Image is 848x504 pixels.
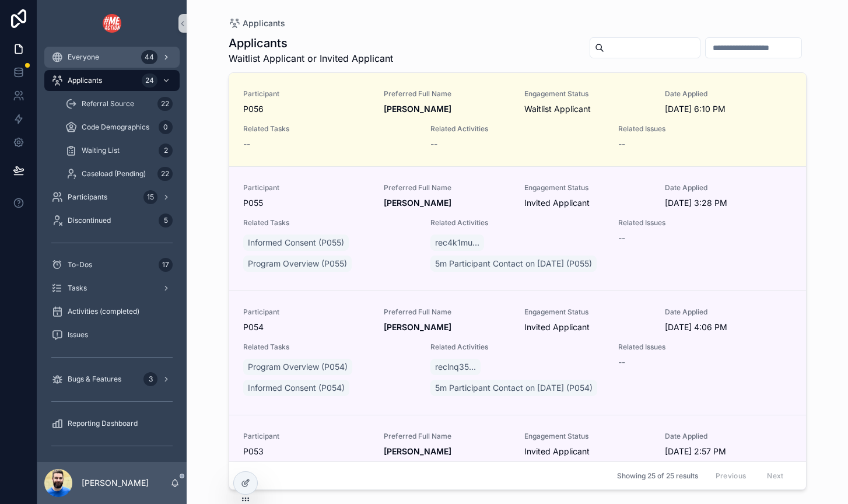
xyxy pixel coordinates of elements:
span: -- [618,232,625,244]
span: rec4k1mu... [435,237,479,249]
a: reclnq35... [430,359,481,375]
a: Applicants [229,17,285,29]
a: Code Demographics0 [58,117,180,138]
span: Related Tasks [243,342,417,352]
span: To-Dos [68,260,92,269]
div: 2 [159,143,173,157]
span: [DATE] 4:06 PM [665,321,791,333]
span: Engagement Status [524,307,651,317]
div: 5 [159,213,173,228]
a: 5m Participant Contact on [DATE] (P054) [430,380,597,396]
span: [DATE] 2:57 PM [665,446,791,457]
span: Engagement Status [524,183,651,192]
span: Related Activities [430,342,604,352]
span: Related Activities [430,124,604,134]
span: Tasks [68,283,87,293]
span: Everyone [68,52,99,62]
div: 22 [157,167,173,181]
span: Participant [243,432,370,441]
span: P056 [243,103,370,115]
img: App logo [103,14,121,33]
span: [DATE] 6:10 PM [665,103,791,115]
div: 17 [159,258,173,272]
a: Caseload (Pending)22 [58,163,180,184]
span: Waitlist Applicant or Invited Applicant [229,51,393,65]
span: Referral Source [82,99,134,108]
a: Everyone44 [44,47,180,68]
a: Discontinued5 [44,210,180,231]
a: Bugs & Features3 [44,369,180,390]
span: Caseload (Pending) [82,169,146,178]
a: ParticipantP054Preferred Full Name[PERSON_NAME]Engagement StatusInvited ApplicantDate Applied[DAT... [229,290,806,415]
div: 0 [159,120,173,134]
span: [DATE] 3:28 PM [665,197,791,209]
span: Preferred Full Name [384,89,510,99]
strong: [PERSON_NAME] [384,198,451,208]
strong: [PERSON_NAME] [384,322,451,332]
span: Waitlist Applicant [524,103,651,115]
div: scrollable content [37,47,187,462]
strong: [PERSON_NAME] [384,104,451,114]
span: Related Activities [430,218,604,228]
span: 5m Participant Contact on [DATE] (P055) [435,258,592,269]
span: Informed Consent (P054) [248,382,345,394]
a: Reporting Dashboard [44,413,180,434]
a: Waiting List2 [58,140,180,161]
span: Invited Applicant [524,321,651,333]
span: Participant [243,183,370,192]
span: Related Issues [618,124,792,134]
span: P054 [243,321,370,333]
span: Invited Applicant [524,446,651,457]
div: 24 [142,73,157,87]
span: Invited Applicant [524,197,651,209]
span: Related Tasks [243,124,417,134]
span: Participants [68,192,107,202]
a: 5m Participant Contact on [DATE] (P055) [430,256,597,272]
a: Applicants24 [44,70,180,91]
a: rec4k1mu... [430,235,484,251]
span: Participant [243,89,370,99]
a: Informed Consent (P055) [243,235,349,251]
a: ParticipantP056Preferred Full Name[PERSON_NAME]Engagement StatusWaitlist ApplicantDate Applied[DA... [229,73,806,166]
h1: Applicants [229,35,393,51]
div: 44 [141,50,157,64]
span: Date Applied [665,307,791,317]
a: Informed Consent (P054) [243,380,349,396]
a: Issues [44,324,180,345]
span: Program Overview (P054) [248,361,348,373]
span: 5m Participant Contact on [DATE] (P054) [435,382,593,394]
span: Reporting Dashboard [68,419,138,428]
span: Bugs & Features [68,374,121,384]
div: 22 [157,97,173,111]
span: Issues [68,330,88,339]
a: Participants15 [44,187,180,208]
span: Related Issues [618,218,792,228]
a: To-Dos17 [44,254,180,275]
strong: [PERSON_NAME] [384,446,451,456]
a: Program Overview (P055) [243,256,352,272]
span: reclnq35... [435,361,476,373]
div: 3 [143,372,157,386]
span: -- [243,138,250,150]
div: 15 [143,190,157,204]
span: -- [618,138,625,150]
span: Waiting List [82,146,120,155]
span: Date Applied [665,89,791,99]
span: Applicants [68,76,102,85]
span: Preferred Full Name [384,183,510,192]
span: P053 [243,446,370,457]
span: Applicants [243,17,285,29]
span: Showing 25 of 25 results [617,471,698,481]
a: Program Overview (P054) [243,359,352,375]
span: Preferred Full Name [384,307,510,317]
span: Program Overview (P055) [248,258,347,269]
span: Related Issues [618,342,792,352]
span: -- [618,356,625,368]
span: Engagement Status [524,89,651,99]
span: Date Applied [665,183,791,192]
a: Activities (completed) [44,301,180,322]
span: Preferred Full Name [384,432,510,441]
span: P055 [243,197,370,209]
span: Informed Consent (P055) [248,237,344,249]
span: Date Applied [665,432,791,441]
